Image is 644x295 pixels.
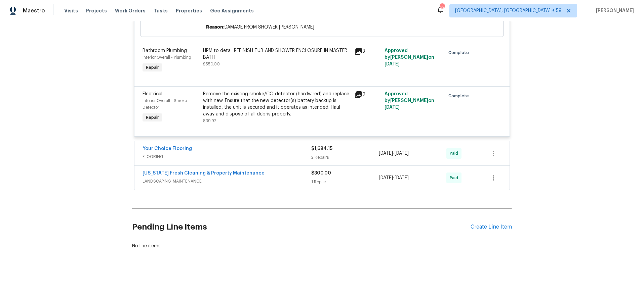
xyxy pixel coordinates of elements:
[143,146,192,151] a: Your Choice Flooring
[203,91,350,117] div: Remove the existing smoke/CO detector (hardwired) and replace with new. Ensure that the new detec...
[385,92,434,110] span: Approved by [PERSON_NAME] on
[311,146,332,151] span: $1,684.15
[311,154,379,161] div: 2 Repairs
[143,99,187,109] span: Interior Overall - Smoke Detector
[354,47,380,55] div: 3
[448,49,472,56] span: Complete
[203,47,350,61] div: HPM to detail REFINISH TUB AND SHOWER ENCLOSURE IN MASTER BATH
[450,175,461,181] span: Paid
[143,64,162,71] span: Repair
[143,178,311,185] span: LANDSCAPING_MAINTENANCE
[86,7,107,14] span: Projects
[385,62,400,66] span: [DATE]
[206,25,225,30] span: Reason:
[143,48,187,53] span: Bathroom Plumbing
[210,7,254,14] span: Geo Assignments
[379,175,409,181] span: -
[225,25,314,30] span: DAMAGE FROM SHOWER [PERSON_NAME]
[176,7,202,14] span: Properties
[471,224,512,230] div: Create Line Item
[115,7,146,14] span: Work Orders
[385,105,400,110] span: [DATE]
[379,176,393,180] span: [DATE]
[154,8,168,13] span: Tasks
[143,55,191,59] span: Interior Overall - Plumbing
[64,7,78,14] span: Visits
[379,151,393,156] span: [DATE]
[132,243,512,249] div: No line items.
[593,7,634,14] span: [PERSON_NAME]
[450,150,461,157] span: Paid
[203,62,220,66] span: $550.00
[379,150,409,157] span: -
[143,171,265,176] a: [US_STATE] Fresh Cleaning & Property Maintenance
[203,119,216,123] span: $39.92
[311,179,379,185] div: 1 Repair
[440,4,444,11] div: 624
[354,91,380,99] div: 2
[395,176,409,180] span: [DATE]
[311,171,331,176] span: $300.00
[23,7,45,14] span: Maestro
[143,92,162,96] span: Electrical
[395,151,409,156] span: [DATE]
[455,7,562,14] span: [GEOGRAPHIC_DATA], [GEOGRAPHIC_DATA] + 59
[448,93,472,99] span: Complete
[385,48,434,66] span: Approved by [PERSON_NAME] on
[143,153,311,160] span: FLOORING
[132,211,471,243] h2: Pending Line Items
[143,114,162,121] span: Repair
